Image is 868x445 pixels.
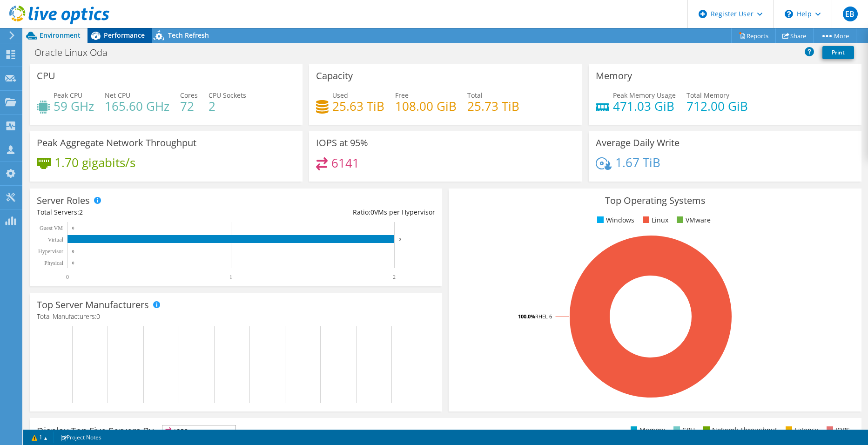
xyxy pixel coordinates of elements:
[37,138,196,148] h3: Peak Aggregate Network Throughput
[54,91,82,100] span: Peak CPU
[395,101,457,111] h4: 108.00 GiB
[535,313,552,320] tspan: RHEL 6
[40,225,63,231] text: Guest VM
[640,215,668,225] li: Linux
[168,31,209,40] span: Tech Refresh
[393,274,396,280] text: 2
[37,207,236,217] div: Total Servers:
[518,313,535,320] tspan: 100.0%
[399,237,401,242] text: 2
[209,101,246,111] h4: 2
[395,91,409,100] span: Free
[54,432,108,443] a: Project Notes
[72,226,74,230] text: 0
[332,101,384,111] h4: 25.63 TiB
[72,261,74,265] text: 0
[783,425,818,435] li: Latency
[731,28,776,43] a: Reports
[25,432,54,443] a: 1
[456,196,854,206] h3: Top Operating Systems
[331,158,359,168] h4: 6141
[316,138,368,148] h3: IOPS at 95%
[30,47,122,58] h1: Oracle Linux Oda
[54,101,94,111] h4: 59 GHz
[686,91,729,100] span: Total Memory
[54,157,135,168] h4: 1.70 gigabits/s
[595,215,634,225] li: Windows
[236,207,435,217] div: Ratio: VMs per Hypervisor
[813,28,856,43] a: More
[628,425,665,435] li: Memory
[105,91,130,100] span: Net CPU
[316,71,353,81] h3: Capacity
[775,28,814,43] a: Share
[40,31,81,40] span: Environment
[38,248,63,255] text: Hypervisor
[180,101,198,111] h4: 72
[824,425,850,435] li: IOPS
[66,274,69,280] text: 0
[596,71,632,81] h3: Memory
[701,425,777,435] li: Network Throughput
[615,157,660,168] h4: 1.67 TiB
[105,101,169,111] h4: 165.60 GHz
[180,91,198,100] span: Cores
[44,260,63,266] text: Physical
[843,7,858,21] span: EB
[467,91,483,100] span: Total
[96,312,100,321] span: 0
[671,425,695,435] li: CPU
[104,31,145,40] span: Performance
[613,91,676,100] span: Peak Memory Usage
[613,101,676,111] h4: 471.03 GiB
[596,138,680,148] h3: Average Daily Write
[37,311,435,322] h4: Total Manufacturers:
[332,91,348,100] span: Used
[37,196,90,206] h3: Server Roles
[48,236,64,243] text: Virtual
[674,215,711,225] li: VMware
[162,425,236,437] span: IOPS
[37,71,55,81] h3: CPU
[79,208,83,216] span: 2
[785,10,793,18] svg: \n
[370,208,374,216] span: 0
[209,91,246,100] span: CPU Sockets
[229,274,232,280] text: 1
[37,300,149,310] h3: Top Server Manufacturers
[467,101,519,111] h4: 25.73 TiB
[72,249,74,254] text: 0
[822,46,854,59] a: Print
[686,101,748,111] h4: 712.00 GiB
